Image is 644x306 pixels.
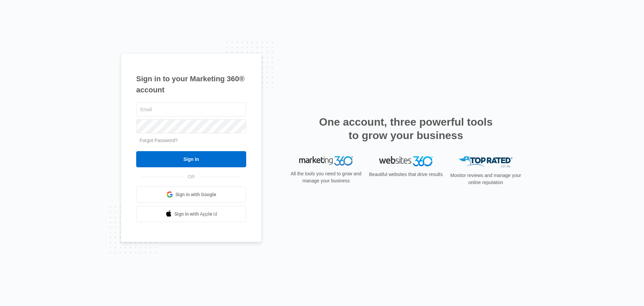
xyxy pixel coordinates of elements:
[136,151,246,167] input: Sign In
[140,138,178,143] a: Forgot Password?
[299,156,353,166] img: Marketing 360
[379,156,433,166] img: Websites 360
[288,170,364,184] p: All the tools you need to grow and manage your business
[175,191,216,198] span: Sign in with Google
[136,73,246,95] h1: Sign in to your Marketing 360® account
[174,211,217,218] span: Sign in with Apple Id
[317,115,495,142] h2: One account, three powerful tools to grow your business
[136,206,246,222] a: Sign in with Apple Id
[459,156,513,167] img: Top Rated Local
[136,186,246,203] a: Sign in with Google
[183,173,200,180] span: OR
[448,172,523,186] p: Monitor reviews and manage your online reputation
[368,171,443,178] p: Beautiful websites that drive results
[136,102,246,117] input: Email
